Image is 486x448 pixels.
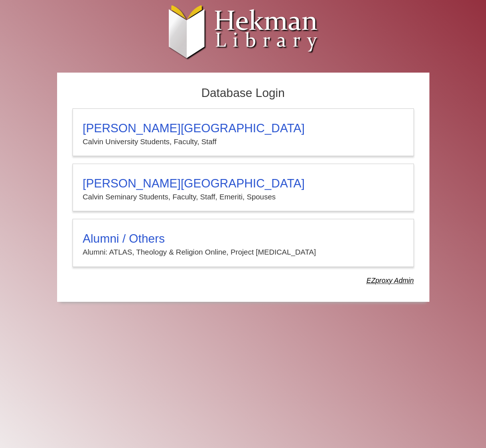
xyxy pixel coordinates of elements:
h3: Alumni / Others [83,232,404,246]
a: [PERSON_NAME][GEOGRAPHIC_DATA]Calvin Seminary Students, Faculty, Staff, Emeriti, Spouses [72,164,414,211]
p: Calvin University Students, Faculty, Staff [83,135,404,148]
dfn: Use Alumni login [366,276,414,284]
h3: [PERSON_NAME][GEOGRAPHIC_DATA] [83,177,404,190]
h3: [PERSON_NAME][GEOGRAPHIC_DATA] [83,121,404,135]
a: [PERSON_NAME][GEOGRAPHIC_DATA]Calvin University Students, Faculty, Staff [72,108,414,156]
h2: Database Login [68,83,419,103]
p: Alumni: ATLAS, Theology & Religion Online, Project [MEDICAL_DATA] [83,246,404,259]
summary: Alumni / OthersAlumni: ATLAS, Theology & Religion Online, Project [MEDICAL_DATA] [83,232,404,259]
p: Calvin Seminary Students, Faculty, Staff, Emeriti, Spouses [83,190,404,203]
